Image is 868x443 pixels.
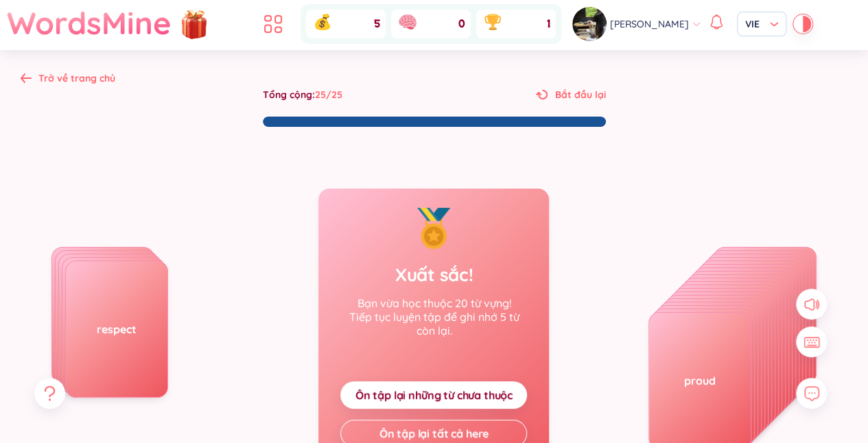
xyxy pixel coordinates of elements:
p: Tiếp tục luyện tập để ghi nhớ 5 từ còn lại. [340,310,527,337]
button: question [34,378,65,409]
div: respect [66,322,167,337]
h2: Xuất sắc! [395,263,473,287]
img: avatar [572,7,607,41]
a: avatar [572,7,610,41]
span: VIE [745,17,778,31]
span: 0 [458,16,465,32]
img: flashSalesIcon.a7f4f837.png [180,3,208,44]
a: Trở về trang chủ [21,73,115,86]
div: proud [649,373,751,388]
p: Bạn vừa học thuộc 20 từ vựng! [340,296,527,348]
div: responsible [52,308,154,323]
span: [PERSON_NAME] [610,16,689,32]
div: necessary [59,315,161,330]
div: gratitude [56,311,157,326]
span: 25 / 25 [315,88,342,101]
span: Bắt đầu lại [555,87,606,102]
span: Tổng cộng : [263,88,315,101]
span: 5 [374,16,380,32]
span: 1 [547,16,550,32]
span: Ôn tập lại tất cả here [379,426,489,441]
span: question [41,385,58,402]
button: Ôn tập lại những từ chưa thuộc [340,381,527,409]
span: Ôn tập lại những từ chưa thuộc [355,387,513,403]
div: respectively [62,318,164,333]
button: Bắt đầu lại [536,87,606,102]
div: Trở về trang chủ [38,71,115,86]
img: Good job! [413,208,454,249]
